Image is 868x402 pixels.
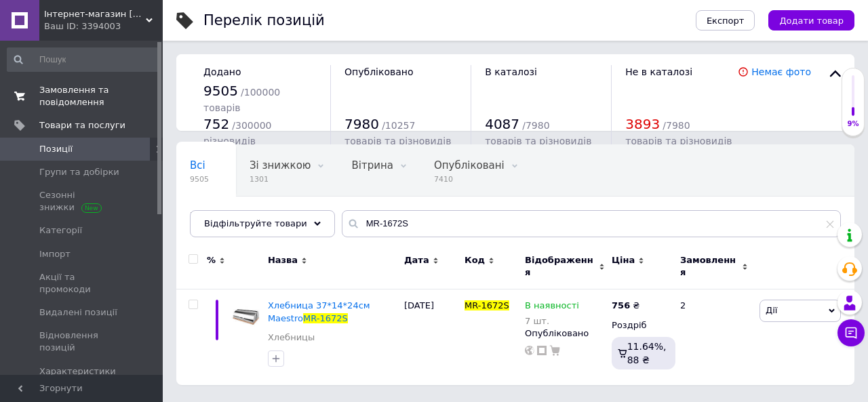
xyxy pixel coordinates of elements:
span: / 100000 товарів [203,87,280,113]
div: 7 шт. [525,316,579,326]
span: Опубліковані [434,159,505,172]
div: Роздріб [612,319,669,331]
span: товарів та різновидів [485,136,591,146]
span: Дата [404,254,429,266]
input: Пошук [7,47,160,72]
span: Замовлення [680,254,738,279]
button: Додати товар [768,10,854,31]
span: Видалені позиції [39,306,117,319]
span: MR-1672S [303,313,348,323]
div: Перелік позицій [203,14,325,28]
span: 1301 [250,174,311,184]
span: Відфільтруйте товари [204,218,307,228]
div: ₴ [612,300,639,312]
span: 9505 [190,174,209,184]
a: Немає фото [751,66,811,77]
span: Хлебница 37*14*24см Maestro [268,300,370,323]
span: Додано [203,66,241,77]
span: Відображення [525,254,595,279]
input: Пошук по назві позиції, артикулу і пошуковим запитам [342,210,841,237]
span: 11.64%, 88 ₴ [627,341,667,365]
span: MR-1672S [465,300,509,310]
span: / 300000 різновидів [203,120,272,146]
span: Додати товар [779,16,844,26]
button: Чат з покупцем [837,319,865,346]
span: Експорт [707,16,745,26]
div: [DATE] [401,289,461,385]
span: Не в каталозі [625,66,692,77]
div: 9% [842,119,864,129]
span: / 7980 [663,120,690,131]
span: Вітрина [351,159,393,172]
span: В наявності [525,300,579,315]
span: В каталозі [485,66,537,77]
span: Імпорт [39,248,71,260]
span: 752 [203,116,229,132]
span: 4087 [485,116,519,132]
span: Приховані [190,211,245,223]
span: товарів та різновидів [625,136,732,146]
div: Опубліковано [525,327,605,340]
span: 7410 [434,174,505,184]
span: Дії [766,305,777,315]
span: / 10257 [382,120,415,131]
div: 2 [672,289,756,385]
span: Всі [190,159,205,172]
span: Інтернет-магазин Lider Zahid [44,8,146,20]
span: товарів та різновидів [344,136,451,146]
span: Ціна [612,254,635,266]
span: Акції та промокоди [39,271,125,296]
span: Назва [268,254,298,266]
span: Позиції [39,143,73,155]
b: 756 [612,300,630,310]
img: Хлебница 37*14*24см Maestro MR-1672S [231,300,261,330]
a: Хлебницы [268,331,315,344]
span: Групи та добірки [39,166,119,178]
span: / 7980 [522,120,549,131]
span: 3893 [625,116,660,132]
span: Відновлення позицій [39,329,125,354]
span: Код [465,254,485,266]
div: Ваш ID: 3394003 [44,20,163,33]
button: Експорт [696,10,755,31]
a: Хлебница 37*14*24см MaestroMR-1672S [268,300,370,323]
span: Категорії [39,224,82,237]
span: Зі знижкою [250,159,311,172]
span: Характеристики [39,365,116,378]
span: Опубліковано [344,66,414,77]
span: 9505 [203,83,238,99]
span: 7980 [344,116,379,132]
span: Замовлення та повідомлення [39,84,125,108]
span: Товари та послуги [39,119,125,132]
span: Сезонні знижки [39,189,125,214]
span: % [207,254,216,266]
